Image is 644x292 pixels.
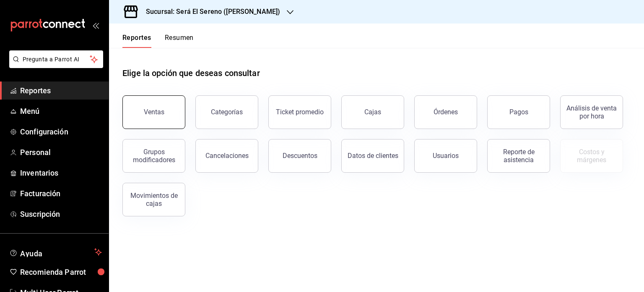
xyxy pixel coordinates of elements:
[560,95,623,129] button: Análisis de venta por hora
[560,139,623,173] button: Contrata inventarios para ver este reporte
[276,108,324,116] div: Ticket promedio
[414,95,477,129] button: Órdenes
[364,107,382,117] div: Cajas
[122,67,260,79] h1: Elige la opción que deseas consultar
[6,61,103,70] a: Pregunta a Parrot AI
[20,266,102,278] span: Recomienda Parrot
[122,139,185,173] button: Grupos modificadores
[20,105,102,117] span: Menú
[434,108,458,116] div: Órdenes
[487,95,550,129] button: Pagos
[433,152,459,160] div: Usuarios
[414,139,477,173] button: Usuarios
[20,188,102,199] span: Facturación
[341,95,404,129] a: Cajas
[122,183,185,216] button: Movimientos de cajas
[566,104,618,120] div: Análisis de venta por hora
[195,95,258,129] button: Categorías
[487,139,550,173] button: Reporte de asistencia
[211,108,243,116] div: Categorías
[268,95,331,129] button: Ticket promedio
[128,192,180,208] div: Movimientos de cajas
[9,50,103,68] button: Pregunta a Parrot AI
[122,34,151,48] button: Reportes
[20,247,91,257] span: Ayuda
[341,139,404,173] button: Datos de clientes
[144,108,164,116] div: Ventas
[23,55,90,64] span: Pregunta a Parrot AI
[509,108,528,116] div: Pagos
[493,148,545,164] div: Reporte de asistencia
[122,34,194,48] div: navigation tabs
[122,95,185,129] button: Ventas
[20,167,102,179] span: Inventarios
[128,148,180,164] div: Grupos modificadores
[566,148,618,164] div: Costos y márgenes
[139,7,280,17] h3: Sucursal: Será El Sereno ([PERSON_NAME])
[283,152,317,160] div: Descuentos
[165,34,194,48] button: Resumen
[92,22,99,29] button: open_drawer_menu
[20,126,102,137] span: Configuración
[20,208,102,220] span: Suscripción
[205,152,249,160] div: Cancelaciones
[195,139,258,173] button: Cancelaciones
[348,152,398,160] div: Datos de clientes
[20,147,102,158] span: Personal
[268,139,331,173] button: Descuentos
[20,85,102,96] span: Reportes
